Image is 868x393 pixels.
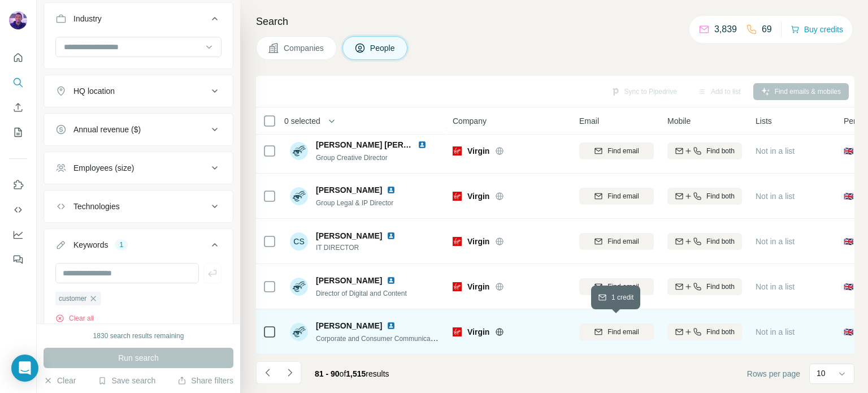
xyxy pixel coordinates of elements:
[607,236,639,247] span: Find email
[316,243,409,253] span: IT DIRECTOR
[844,281,853,292] span: 🇬🇧
[316,320,382,331] span: [PERSON_NAME]
[316,230,382,241] span: [PERSON_NAME]
[607,146,639,156] span: Find email
[315,369,340,378] span: 81 - 90
[73,13,102,24] div: Industry
[387,276,396,285] img: LinkedIn logo
[115,240,128,250] div: 1
[607,282,639,292] span: Find email
[844,326,853,338] span: 🇬🇧
[256,14,854,29] h4: Search
[316,140,459,149] span: [PERSON_NAME] [PERSON_NAME] F.
[9,224,27,245] button: Dashboard
[844,236,853,247] span: 🇬🇧
[706,327,735,337] span: Find both
[316,275,382,286] span: [PERSON_NAME]
[73,239,108,251] div: Keywords
[59,293,86,304] span: customer
[387,321,396,330] img: LinkedIn logo
[579,115,599,127] span: Email
[73,85,115,97] div: HQ location
[467,145,489,157] span: Virgin
[579,188,654,205] button: Find email
[11,355,38,382] div: Open Intercom Messenger
[44,375,76,386] button: Clear
[9,47,27,68] button: Quick start
[706,191,735,201] span: Find both
[667,278,742,295] button: Find both
[453,282,462,291] img: Logo of Virgin
[756,115,772,127] span: Lists
[756,237,795,246] span: Not in a list
[453,327,462,336] img: Logo of Virgin
[290,278,308,296] img: Avatar
[607,191,639,201] span: Find email
[44,5,233,37] button: Industry
[279,361,301,384] button: Navigate to next page
[756,146,795,156] span: Not in a list
[747,368,800,379] span: Rows per page
[706,282,735,292] span: Find both
[315,369,389,378] span: results
[290,187,308,205] img: Avatar
[756,192,795,201] span: Not in a list
[387,185,396,195] img: LinkedIn logo
[453,237,462,246] img: Logo of Virgin
[667,188,742,205] button: Find both
[453,192,462,201] img: Logo of Virgin
[44,116,233,143] button: Annual revenue ($)
[284,42,325,54] span: Companies
[667,233,742,250] button: Find both
[467,326,489,338] span: Virgin
[370,42,396,54] span: People
[9,72,27,93] button: Search
[73,201,120,212] div: Technologies
[756,327,795,336] span: Not in a list
[418,140,427,149] img: LinkedIn logo
[453,115,487,127] span: Company
[579,142,654,159] button: Find email
[73,124,141,135] div: Annual revenue ($)
[714,23,737,36] p: 3,839
[579,323,654,340] button: Find email
[791,21,843,37] button: Buy credits
[467,281,489,292] span: Virgin
[340,369,346,378] span: of
[706,236,735,247] span: Find both
[9,200,27,220] button: Use Surfe API
[667,142,742,159] button: Find both
[316,199,393,207] span: Group Legal & IP Director
[9,249,27,270] button: Feedback
[9,11,27,29] img: Avatar
[346,369,366,378] span: 1,515
[579,278,654,295] button: Find email
[762,23,772,36] p: 69
[467,191,489,202] span: Virgin
[387,231,396,240] img: LinkedIn logo
[9,175,27,195] button: Use Surfe on LinkedIn
[579,233,654,250] button: Find email
[290,232,308,251] div: CS
[453,146,462,156] img: Logo of Virgin
[290,142,308,160] img: Avatar
[316,184,382,196] span: [PERSON_NAME]
[9,97,27,118] button: Enrich CSV
[667,115,691,127] span: Mobile
[73,162,134,174] div: Employees (size)
[44,154,233,182] button: Employees (size)
[9,122,27,142] button: My lists
[284,115,320,127] span: 0 selected
[316,334,470,343] span: Corporate and Consumer Communications Director
[316,290,407,297] span: Director of Digital and Content
[55,313,94,323] button: Clear all
[93,331,184,341] div: 1830 search results remaining
[316,154,388,162] span: Group Creative Director
[177,375,233,386] button: Share filters
[256,361,279,384] button: Navigate to previous page
[607,327,639,337] span: Find email
[467,236,489,247] span: Virgin
[817,368,826,379] p: 10
[706,146,735,156] span: Find both
[756,282,795,291] span: Not in a list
